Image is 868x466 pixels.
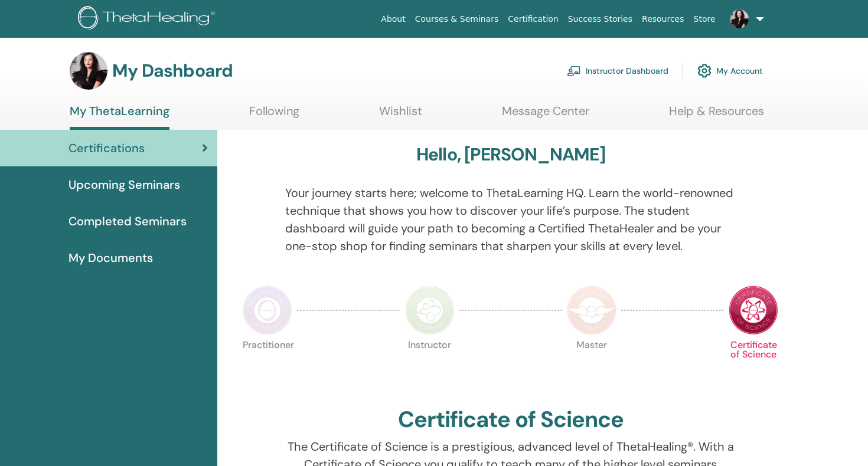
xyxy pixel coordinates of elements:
p: Instructor [405,340,455,390]
p: Certificate of Science [729,340,778,390]
h3: My Dashboard [112,60,233,81]
img: Practitioner [243,285,292,335]
span: Certifications [68,139,145,157]
img: Instructor [405,285,455,335]
img: cog.svg [697,61,712,81]
a: Success Stories [563,8,637,30]
a: Following [249,104,299,127]
a: About [376,8,410,30]
h3: Hello, [PERSON_NAME] [416,144,605,165]
a: Instructor Dashboard [567,58,668,84]
a: Store [689,8,720,30]
a: My Account [697,58,763,84]
img: default.jpg [70,52,107,90]
a: Wishlist [379,104,422,127]
img: default.jpg [730,9,749,28]
p: Master [567,340,616,390]
img: logo.png [78,6,219,32]
img: Master [567,285,616,335]
a: Resources [637,8,689,30]
p: Your journey starts here; welcome to ThetaLearning HQ. Learn the world-renowned technique that sh... [285,184,736,255]
span: My Documents [68,249,153,267]
img: Certificate of Science [729,285,778,335]
a: Courses & Seminars [410,8,504,30]
a: My ThetaLearning [70,104,169,130]
p: Practitioner [243,340,292,390]
span: Completed Seminars [68,212,187,230]
a: Message Center [502,104,589,127]
a: Certification [503,8,563,30]
img: chalkboard-teacher.svg [567,65,581,76]
h2: Certificate of Science [398,406,624,434]
span: Upcoming Seminars [68,176,180,193]
a: Help & Resources [669,104,764,127]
